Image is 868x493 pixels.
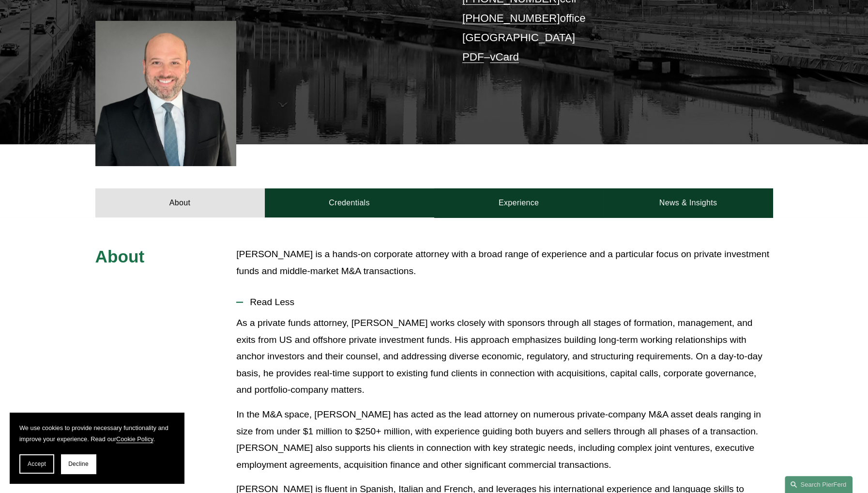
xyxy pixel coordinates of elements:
[68,461,89,467] span: Decline
[19,422,174,445] p: We use cookies to provide necessary functionality and improve your experience. Read our .
[236,290,773,315] button: Read Less
[95,247,145,266] span: About
[61,454,96,474] button: Decline
[434,188,604,217] a: Experience
[236,246,773,279] p: [PERSON_NAME] is a hands-on corporate attorney with a broad range of experience and a particular ...
[236,315,773,399] p: As a private funds attorney, [PERSON_NAME] works closely with sponsors through all stages of form...
[785,476,853,493] a: Search this site
[490,51,519,63] a: vCard
[462,12,560,24] a: [PHONE_NUMBER]
[95,188,265,217] a: About
[116,435,153,443] a: Cookie Policy
[243,297,773,308] span: Read Less
[19,454,54,474] button: Accept
[603,188,773,217] a: News & Insights
[10,413,184,483] section: Cookie banner
[236,406,773,473] p: In the M&A space, [PERSON_NAME] has acted as the lead attorney on numerous private-company M&A as...
[28,461,46,467] span: Accept
[265,188,434,217] a: Credentials
[462,51,484,63] a: PDF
